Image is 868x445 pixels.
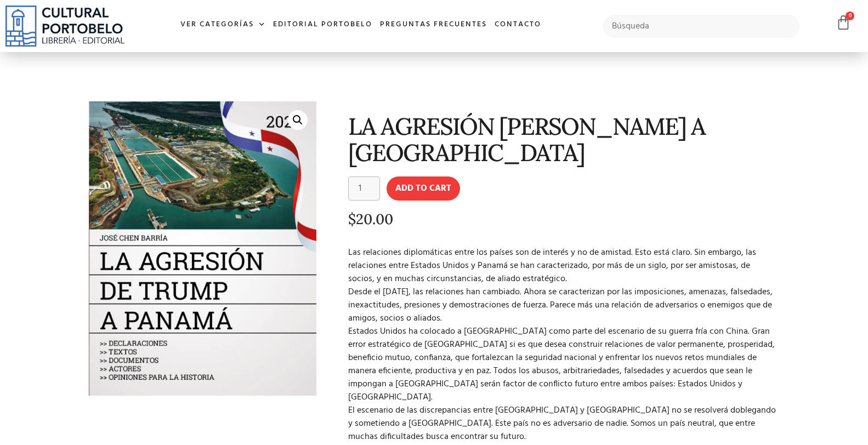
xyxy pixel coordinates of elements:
[348,176,380,201] input: Product quantity
[269,13,376,37] a: Editorial Portobelo
[348,210,356,228] span: $
[348,113,776,166] h1: LA AGRESIÓN [PERSON_NAME] A [GEOGRAPHIC_DATA]
[348,246,776,443] p: Las relaciones diplomáticas entre los países son de interés y no de amistad. Esto está claro. Sin...
[177,13,269,37] a: Ver Categorías
[376,13,491,37] a: Preguntas frecuentes
[491,13,545,37] a: Contacto
[387,176,460,201] button: Add to cart
[348,210,393,228] bdi: 20.00
[603,15,799,38] input: Búsqueda
[836,15,851,31] a: 0
[288,110,308,130] a: 🔍
[846,12,854,20] span: 0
